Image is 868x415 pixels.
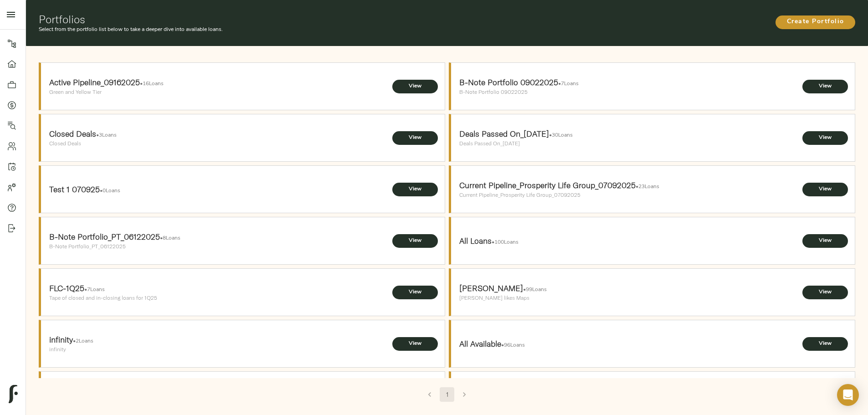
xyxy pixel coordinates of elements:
p: • 99 Loans [523,287,547,292]
p: • 3 Loans [96,133,117,138]
span: View [401,339,429,348]
button: page 1 [440,387,454,402]
span: View [812,82,839,91]
button: View [392,337,438,351]
span: View [401,133,429,143]
p: Green and Yellow Tier [49,88,379,96]
p: • 16 Loans [140,81,164,87]
button: View [392,80,438,93]
button: Create Portfolio [776,15,855,29]
span: View [812,133,839,143]
p: • 23 Loans [636,184,659,190]
p: B-Note Portfolio_PT_06122025 [49,242,379,250]
strong: [PERSON_NAME] [459,283,523,293]
strong: infinity [49,334,73,345]
span: View [812,287,839,297]
span: Create Portfolio [785,16,846,28]
p: • 7 Loans [558,81,579,87]
p: Tape of closed and in-closing loans for 1Q25 [49,294,379,302]
p: • 2 Loans [73,338,93,344]
button: View [392,131,438,145]
strong: Current Pipeline_Prosperity Life Group_07092025 [459,180,636,190]
strong: FLC-1Q25 [49,283,84,293]
p: Deals Passed On_[DATE] [459,139,789,147]
strong: Test 1 070925 [49,184,100,195]
span: View [401,287,429,297]
span: View [812,184,839,194]
p: Select from the portfolio list below to take a deeper dive into available loans. [39,26,583,34]
strong: Active Pipeline_09162025 [49,77,140,87]
nav: pagination navigation [421,387,473,402]
h1: Portfolios [39,13,583,26]
button: View [802,337,848,351]
p: [PERSON_NAME] likes Maps [459,294,789,302]
button: View [802,286,848,299]
button: View [392,183,438,196]
p: • 30 Loans [549,133,573,138]
p: Current Pipeline_Prosperity Life Group_07092025 [459,191,789,199]
span: View [401,82,429,91]
span: View [812,236,839,246]
strong: All Available [459,338,501,349]
button: View [392,234,438,248]
button: View [802,183,848,196]
button: View [802,80,848,93]
strong: All Loans [459,236,492,246]
p: infinity [49,345,379,353]
p: • 96 Loans [501,343,525,348]
strong: Closed Deals [49,128,96,139]
strong: B-Note Portfolio 09022025 [459,77,558,87]
img: logo [9,385,18,403]
p: • 0 Loans [100,188,120,194]
div: Open Intercom Messenger [837,384,859,406]
p: B-Note Portfolio 09022025 [459,88,789,96]
button: View [802,234,848,248]
p: Closed Deals [49,139,379,147]
span: View [401,184,429,194]
p: • 100 Loans [492,240,519,245]
button: View [392,286,438,299]
span: View [401,236,429,246]
strong: B-Note Portfolio_PT_06122025 [49,231,160,242]
strong: Deals Passed On_[DATE] [459,128,549,139]
p: • 8 Loans [160,236,180,241]
button: View [802,131,848,145]
p: • 7 Loans [84,287,105,292]
span: View [812,339,839,348]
